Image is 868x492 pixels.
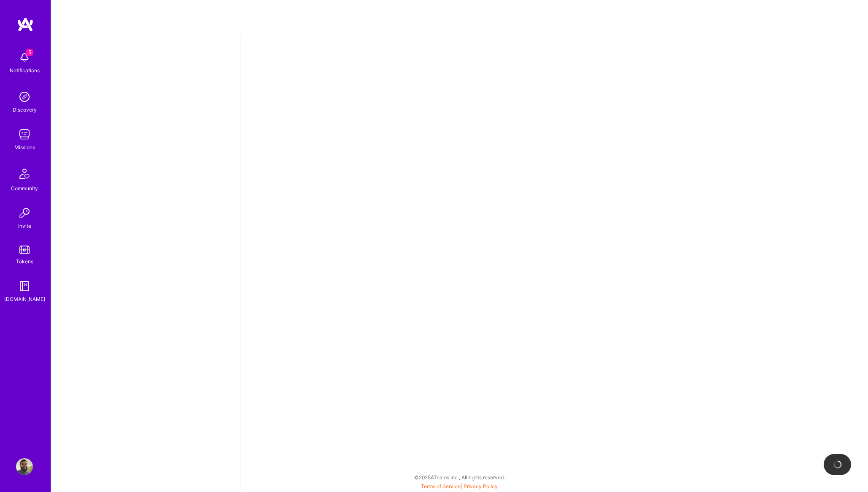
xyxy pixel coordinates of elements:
a: Terms of Service [421,483,461,489]
div: [DOMAIN_NAME] [4,295,45,303]
img: guide book [16,278,33,295]
img: bell [16,49,33,66]
div: Discovery [13,105,37,114]
img: logo [17,17,34,32]
div: Invite [18,221,31,230]
div: © 2025 ATeams Inc., All rights reserved. [51,467,868,488]
img: tokens [19,246,30,254]
img: discovery [16,88,33,105]
div: Community [11,184,38,193]
div: Notifications [10,66,40,75]
a: Privacy Policy [464,483,498,489]
div: Tokens [16,257,33,266]
span: 5 [26,49,33,56]
img: User Avatar [16,458,33,475]
img: Invite [16,205,33,221]
span: | [421,483,498,489]
img: teamwork [16,126,33,143]
a: User Avatar [14,458,35,475]
img: loading [832,459,843,470]
img: Community [14,164,35,184]
div: Missions [14,143,35,152]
